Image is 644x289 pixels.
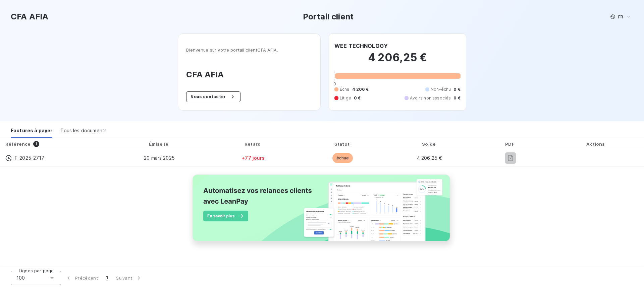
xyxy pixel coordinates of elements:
[144,155,175,161] span: 20 mars 2025
[300,141,385,147] div: Statut
[186,69,312,81] h3: CFA AFIA
[388,141,471,147] div: Solde
[209,141,297,147] div: Retard
[112,271,146,285] button: Suivant
[242,155,264,161] span: +77 jours
[15,155,45,161] span: F_2025_2717
[334,51,461,71] h2: 4 206,25 €
[453,86,460,92] span: 0 €
[186,91,240,102] button: Nous contacter
[417,155,442,161] span: 4 206,25 €
[431,86,451,92] span: Non-échu
[16,275,25,281] span: 100
[334,42,388,50] h6: WEE TECHNOLOGY
[410,95,451,101] span: Avoirs non associés
[333,81,336,86] span: 0
[618,14,623,19] span: FR
[5,141,31,147] div: Référence
[102,271,112,285] button: 1
[303,11,354,23] h3: Portail client
[474,141,547,147] div: PDF
[340,86,350,92] span: Échu
[453,95,460,101] span: 0 €
[354,95,361,101] span: 0 €
[11,124,52,138] div: Factures à payer
[332,153,353,163] span: échue
[11,11,48,23] h3: CFA AFIA
[106,275,108,281] span: 1
[186,170,458,253] img: banner
[61,271,102,285] button: Précédent
[352,86,369,92] span: 4 206 €
[33,141,39,147] span: 1
[60,124,107,138] div: Tous les documents
[340,95,351,101] span: Litige
[186,47,312,53] span: Bienvenue sur votre portail client CFA AFIA .
[550,141,643,147] div: Actions
[112,141,207,147] div: Émise le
